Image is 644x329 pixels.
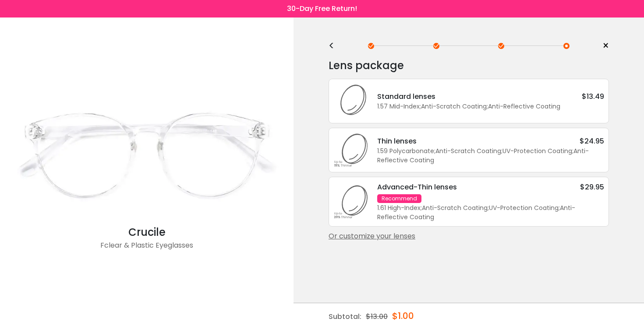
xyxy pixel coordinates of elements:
a: × [596,39,609,52]
div: Standard lenses [377,91,435,102]
div: 1.61 High-Index Anti-Scratch Coating UV-Protection Coating Anti-Reflective Coating [377,203,604,222]
div: Or customize your lenses [329,231,609,241]
span: × [602,39,609,52]
div: Lens package [329,57,609,74]
div: < [329,42,342,49]
div: $24.95 [580,136,604,147]
span: ; [487,102,488,111]
div: Fclear & Plastic Eyeglasses [4,240,289,258]
div: Crucile [4,224,289,240]
div: Advanced-Thin lenses [377,182,457,192]
div: $1.00 [392,303,414,329]
span: ; [434,147,435,155]
div: 1.57 Mid-Index Anti-Scratch Coating Anti-Reflective Coating [377,102,604,111]
div: Recommend [377,194,421,203]
span: ; [572,147,573,155]
div: $29.95 [580,182,604,192]
div: $13.49 [582,91,604,102]
div: 1.59 Polycarbonate Anti-Scratch Coating UV-Protection Coating Anti-Reflective Coating [377,147,604,165]
span: ; [559,203,560,212]
span: ; [501,147,502,155]
span: ; [420,102,421,111]
div: Thin lenses [377,136,417,147]
span: ; [488,203,489,212]
span: ; [421,203,422,212]
img: Fclear Crucile - Plastic Eyeglasses [4,82,289,224]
